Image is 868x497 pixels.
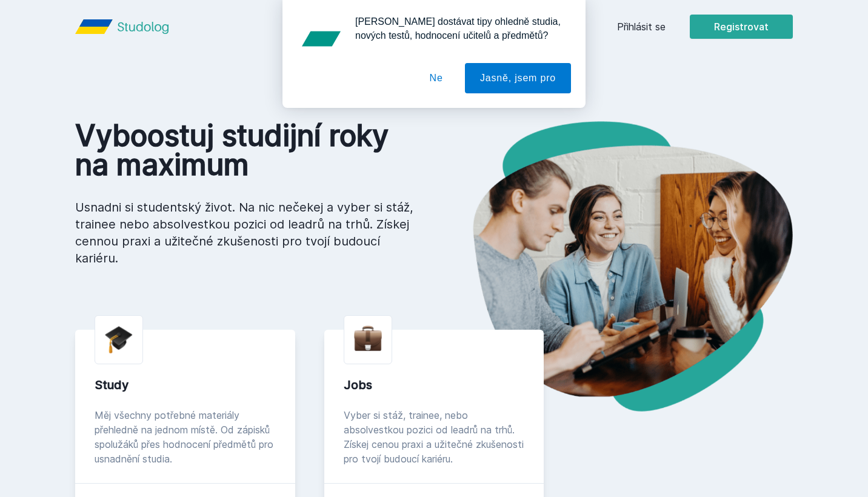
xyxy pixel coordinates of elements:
h1: Vyboostuj studijní roky na maximum [75,121,415,179]
img: notification icon [297,15,346,63]
p: Usnadni si studentský život. Na nic nečekej a vyber si stáž, trainee nebo absolvestkou pozici od ... [75,199,415,267]
img: briefcase.png [354,323,382,354]
div: Study [95,376,276,393]
div: Jobs [344,376,525,393]
div: Vyber si stáž, trainee, nebo absolvestkou pozici od leadrů na trhů. Získej cenou praxi a užitečné... [344,408,525,466]
img: graduation-cap.png [105,325,133,354]
button: Ne [415,63,458,93]
button: Jasně, jsem pro [465,63,571,93]
img: hero.png [434,121,793,412]
div: Měj všechny potřebné materiály přehledně na jednom místě. Od zápisků spolužáků přes hodnocení pře... [95,408,276,466]
div: [PERSON_NAME] dostávat tipy ohledně studia, nových testů, hodnocení učitelů a předmětů? [346,15,571,42]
